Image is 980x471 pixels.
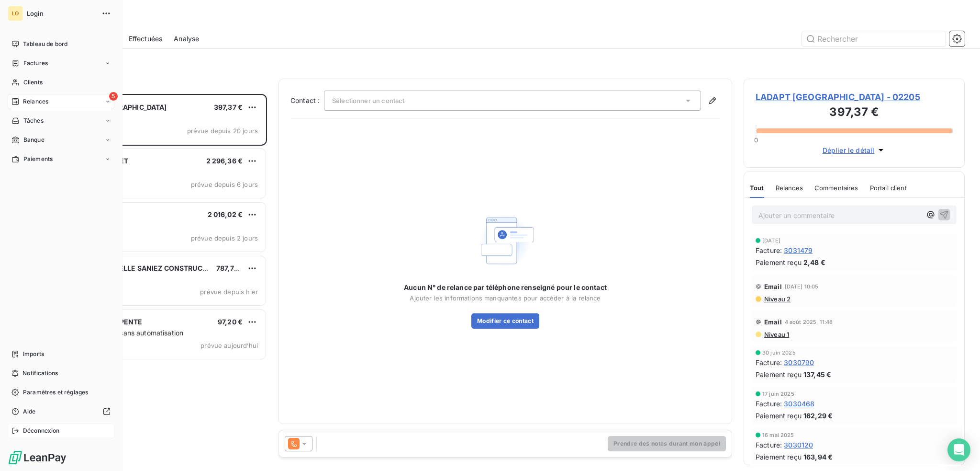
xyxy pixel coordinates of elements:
[23,407,36,416] span: Aide
[109,92,118,101] span: 5
[776,184,803,192] span: Relances
[814,184,858,192] span: Commentaires
[206,157,243,165] span: 2 296,36 €
[23,40,67,48] span: Tableau de bord
[214,103,243,111] span: 397,37 €
[756,103,953,123] h3: 397,37 €
[46,94,267,471] div: grid
[23,136,45,144] span: Banque
[23,155,53,163] span: Paiements
[762,350,796,356] span: 30 juin 2025
[8,450,67,465] img: Logo LeanPay
[410,294,601,302] span: Ajouter les informations manquantes pour accéder à la relance
[23,78,43,87] span: Clients
[756,369,802,379] span: Paiement reçu
[174,34,199,44] span: Analyse
[803,257,825,267] span: 2,48 €
[22,369,58,378] span: Notifications
[756,452,802,462] span: Paiement reçu
[129,34,163,44] span: Effectuées
[870,184,907,192] span: Portail client
[763,295,791,303] span: Niveau 2
[23,59,48,68] span: Factures
[23,97,48,106] span: Relances
[8,6,23,21] div: LO
[756,91,953,103] span: LADAPT [GEOGRAPHIC_DATA] - 02205
[762,238,780,243] span: [DATE]
[785,319,833,325] span: 4 août 2025, 11:48
[8,404,114,419] a: Aide
[756,411,802,421] span: Paiement reçu
[763,331,789,338] span: Niveau 1
[756,245,782,255] span: Facture :
[404,283,607,292] span: Aucun N° de relance par téléphone renseigné pour le contact
[784,245,813,255] span: 3031479
[754,136,758,144] span: 0
[764,318,782,326] span: Email
[608,436,726,451] button: Prendre des notes durant mon appel
[200,342,258,349] span: prévue aujourd’hui
[750,184,764,192] span: Tout
[68,329,183,337] span: Plan de relance sans automatisation
[290,96,324,105] label: Contact :
[475,210,536,272] img: Empty state
[803,411,833,421] span: 162,29 €
[947,438,970,461] div: Open Intercom Messenger
[823,145,875,155] span: Déplier le détail
[784,440,813,450] span: 3030120
[23,116,44,125] span: Tâches
[23,350,44,358] span: Imports
[756,399,782,409] span: Facture :
[756,357,782,368] span: Facture :
[803,369,831,379] span: 137,45 €
[23,388,88,397] span: Paramètres et réglages
[187,127,258,135] span: prévue depuis 20 jours
[756,257,802,267] span: Paiement reçu
[216,264,245,272] span: 787,75 €
[191,181,258,188] span: prévue depuis 6 jours
[191,234,258,242] span: prévue depuis 2 jours
[762,432,794,438] span: 16 mai 2025
[756,440,782,450] span: Facture :
[764,283,782,290] span: Email
[784,357,814,368] span: 3030790
[27,10,96,17] span: Login
[762,391,794,397] span: 17 juin 2025
[218,318,243,326] span: 97,20 €
[820,145,889,156] button: Déplier le détail
[471,313,539,329] button: Modifier ce contact
[803,452,833,462] span: 163,94 €
[23,426,60,435] span: Déconnexion
[67,264,219,272] span: SOCIETE NOUVELLE SANIEZ CONSTRUCTION
[208,210,243,218] span: 2 016,02 €
[200,288,258,296] span: prévue depuis hier
[802,31,946,46] input: Rechercher
[784,399,814,409] span: 3030468
[332,97,404,104] span: Sélectionner un contact
[785,284,819,289] span: [DATE] 10:05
